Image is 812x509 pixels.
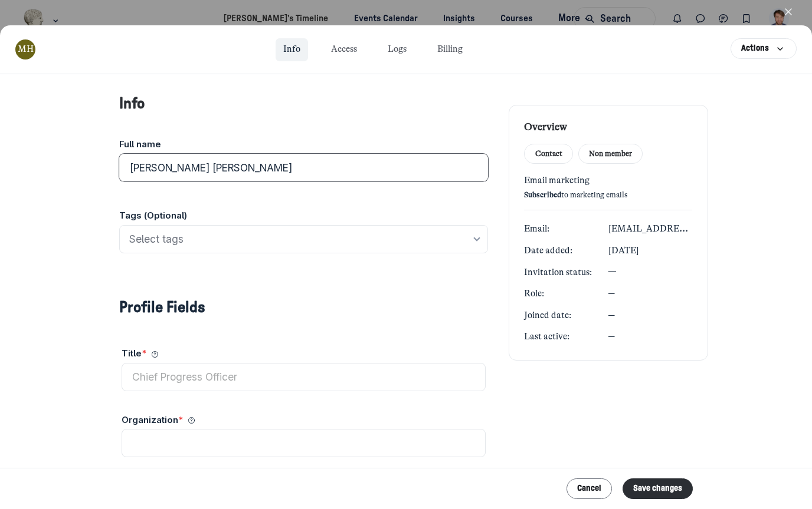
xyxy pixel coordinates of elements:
span: Date added : [524,245,572,256]
a: Access [323,38,365,61]
span: Contact [535,148,562,158]
a: Billing [430,38,470,61]
span: [DATE] [608,245,639,256]
span: Organization [122,414,195,427]
dd: ─ [608,285,692,302]
button: Cancel [567,478,613,499]
button: cheveron-down [471,233,483,245]
span: Overview [524,121,692,134]
dd: Aug 20 2025 [608,242,692,259]
dd: ─ [608,328,692,345]
a: Logs [380,38,414,61]
h4: Profile Fields [119,299,488,317]
span: Invitation status : [524,267,592,277]
input: Select tags [129,232,471,247]
span: Title [122,347,158,361]
strong: Subscribed [524,190,561,199]
a: Info [276,38,308,61]
div: to marketing emails [524,190,692,200]
input: Chief Progress Officer [122,363,485,391]
span: Full name [119,138,161,151]
span: ─ [608,331,615,342]
span: ─ [608,288,615,299]
span: Role : [524,288,544,299]
span: Email : [524,223,549,234]
button: Actions [731,38,797,59]
span: Joined date : [524,310,571,320]
div: Actions [741,42,769,55]
h4: Info [119,95,488,113]
dd: Mkohare@brucemuseum.org [608,220,692,237]
span: Tags (Optional) [119,209,187,223]
dl: ─ [524,264,692,280]
span: Email marketing [524,174,692,187]
dd: ─ [608,307,692,323]
span: Last active : [524,331,569,342]
span: ─ [608,310,615,320]
button: Save changes [623,478,693,499]
div: MH [15,39,36,60]
input: Full name [119,154,488,182]
span: [EMAIL_ADDRESS][DOMAIN_NAME] [608,222,770,234]
span: Non member [589,148,632,158]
